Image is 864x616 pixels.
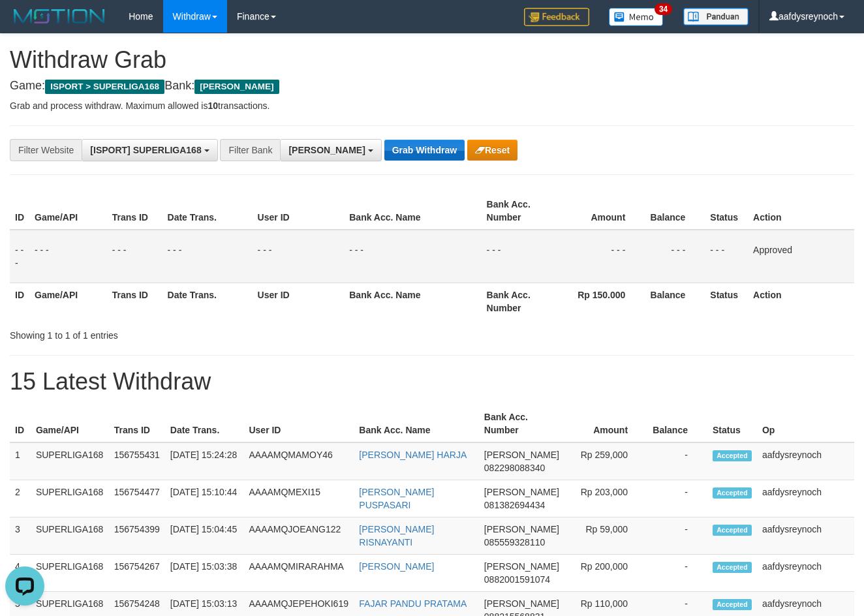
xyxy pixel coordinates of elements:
[683,8,748,25] img: panduan.png
[109,480,165,517] td: 156754477
[82,139,217,161] button: [ISPORT] SUPERLIGA168
[107,230,162,283] td: - - -
[10,283,29,320] th: ID
[45,80,164,94] span: ISPORT > SUPERLIGA168
[354,405,479,442] th: Bank Acc. Name
[165,442,244,480] td: [DATE] 15:24:28
[253,192,345,230] th: User ID
[564,480,647,517] td: Rp 203,000
[748,283,854,320] th: Action
[484,561,559,572] span: [PERSON_NAME]
[220,139,280,161] div: Filter Bank
[647,517,707,555] td: -
[359,487,434,510] a: [PERSON_NAME] PUSPASARI
[10,47,854,73] h1: Withdraw Grab
[344,283,481,320] th: Bank Acc. Name
[165,517,244,555] td: [DATE] 15:04:45
[484,500,545,510] span: Copy 081382694434 to clipboard
[757,442,854,480] td: aafdysreynoch
[162,192,253,230] th: Date Trans.
[384,140,465,161] button: Grab Withdraw
[713,599,752,610] span: Accepted
[647,555,707,592] td: -
[556,230,645,283] td: - - -
[165,405,244,442] th: Date Trans.
[31,555,109,592] td: SUPERLIGA168
[655,3,672,15] span: 34
[645,230,705,283] td: - - -
[288,145,365,155] span: [PERSON_NAME]
[748,230,854,283] td: Approved
[109,405,165,442] th: Trans ID
[253,230,345,283] td: - - -
[107,283,162,320] th: Trans ID
[713,525,752,536] span: Accepted
[484,537,545,547] span: Copy 085559328110 to clipboard
[10,324,350,342] div: Showing 1 to 1 of 1 entries
[10,192,29,230] th: ID
[243,405,354,442] th: User ID
[194,80,279,94] span: [PERSON_NAME]
[10,7,109,26] img: MOTION_logo.png
[482,230,556,283] td: - - -
[484,463,545,473] span: Copy 082298088340 to clipboard
[564,442,647,480] td: Rp 259,000
[10,139,82,161] div: Filter Website
[31,517,109,555] td: SUPERLIGA168
[645,283,705,320] th: Balance
[31,480,109,517] td: SUPERLIGA168
[280,139,381,161] button: [PERSON_NAME]
[564,405,647,442] th: Amount
[359,598,467,609] a: FAJAR PANDU PRATAMA
[109,555,165,592] td: 156754267
[647,405,707,442] th: Balance
[29,192,107,230] th: Game/API
[5,5,44,44] button: Open LiveChat chat widget
[757,517,854,555] td: aafdysreynoch
[243,517,354,555] td: AAAAMQJOEANG122
[253,283,345,320] th: User ID
[29,283,107,320] th: Game/API
[705,283,748,320] th: Status
[359,450,467,460] a: [PERSON_NAME] HARJA
[482,192,556,230] th: Bank Acc. Number
[705,192,748,230] th: Status
[10,480,31,517] td: 2
[484,450,559,460] span: [PERSON_NAME]
[109,517,165,555] td: 156754399
[748,192,854,230] th: Action
[243,442,354,480] td: AAAAMQMAMOY46
[162,230,253,283] td: - - -
[243,555,354,592] td: AAAAMQMIRARAHMA
[162,283,253,320] th: Date Trans.
[90,145,201,155] span: [ISPORT] SUPERLIGA168
[484,524,559,534] span: [PERSON_NAME]
[556,283,645,320] th: Rp 150.000
[713,450,752,461] span: Accepted
[467,140,517,161] button: Reset
[482,283,556,320] th: Bank Acc. Number
[109,442,165,480] td: 156755431
[10,99,854,112] p: Grab and process withdraw. Maximum allowed is transactions.
[484,598,559,609] span: [PERSON_NAME]
[344,230,481,283] td: - - -
[707,405,757,442] th: Status
[479,405,564,442] th: Bank Acc. Number
[713,487,752,499] span: Accepted
[10,555,31,592] td: 4
[757,480,854,517] td: aafdysreynoch
[31,442,109,480] td: SUPERLIGA168
[524,8,589,26] img: Feedback.jpg
[713,562,752,573] span: Accepted
[243,480,354,517] td: AAAAMQMEXI15
[165,555,244,592] td: [DATE] 15:03:38
[609,8,664,26] img: Button%20Memo.svg
[29,230,107,283] td: - - -
[564,517,647,555] td: Rp 59,000
[10,230,29,283] td: - - -
[31,405,109,442] th: Game/API
[556,192,645,230] th: Amount
[359,524,434,547] a: [PERSON_NAME] RISNAYANTI
[484,574,550,585] span: Copy 0882001591074 to clipboard
[10,80,854,93] h4: Game: Bank:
